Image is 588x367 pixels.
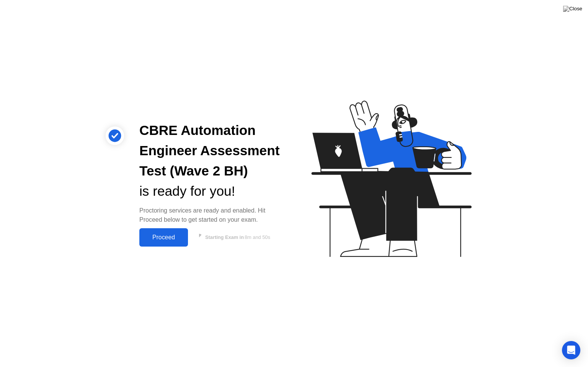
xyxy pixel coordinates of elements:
[139,228,188,247] button: Proceed
[562,341,580,359] div: Open Intercom Messenger
[245,234,270,240] span: 8m and 50s
[139,206,282,224] div: Proctoring services are ready and enabled. Hit Proceed below to get started on your exam.
[192,230,282,245] button: Starting Exam in8m and 50s
[139,120,282,181] div: CBRE Automation Engineer Assessment Test (Wave 2 BH)
[563,6,582,12] img: Close
[142,234,186,241] div: Proceed
[139,181,282,201] div: is ready for you!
